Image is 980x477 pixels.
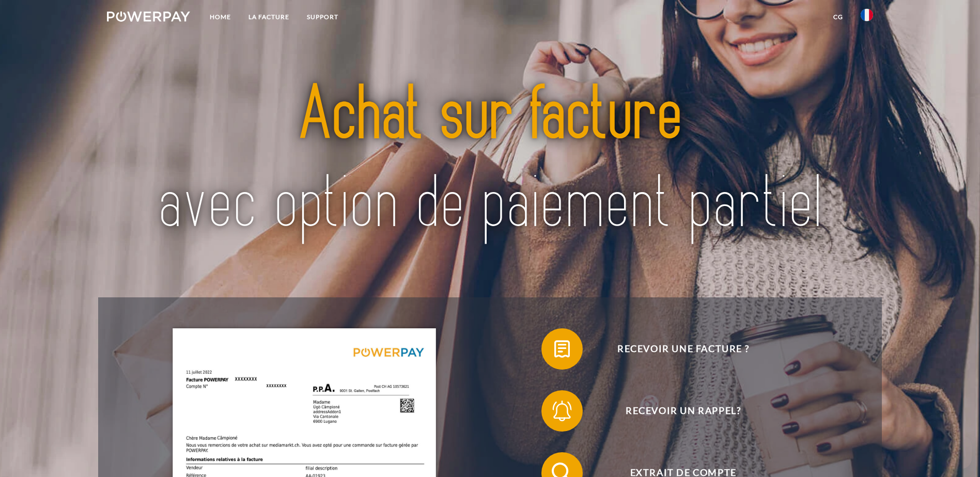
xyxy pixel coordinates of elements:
[240,8,298,26] a: LA FACTURE
[549,398,575,424] img: qb_bell.svg
[541,390,810,432] button: Recevoir un rappel?
[825,8,852,26] a: CG
[107,11,190,22] img: logo-powerpay-white.svg
[861,9,873,21] img: fr
[541,328,810,370] button: Recevoir une facture ?
[556,390,810,432] span: Recevoir un rappel?
[549,336,575,362] img: qb_bill.svg
[939,436,972,469] iframe: Button to launch messaging window
[145,47,835,273] img: title-powerpay_fr.svg
[298,8,347,26] a: Support
[201,8,240,26] a: Home
[556,328,810,370] span: Recevoir une facture ?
